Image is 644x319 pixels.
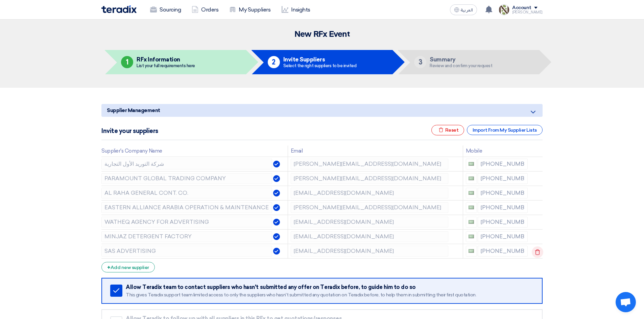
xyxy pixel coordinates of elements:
img: Verified Account [273,248,280,255]
h2: New RFx Event [101,30,543,39]
div: Review and confirm your request [430,63,492,68]
a: Orders [186,2,224,17]
div: Import From My Supplier Lists [467,125,543,135]
input: Supplier Name [101,173,272,184]
div: Reset [431,125,464,135]
input: Email [291,202,448,213]
div: Account [512,5,531,11]
h5: Supplier Management [101,104,543,117]
img: Verified Account [273,161,280,167]
img: Screenshot___1756930143446.png [499,4,509,15]
div: 2 [268,56,280,68]
span: + [107,264,111,271]
input: Supplier Name [101,231,272,242]
h5: Invite your suppliers [101,128,158,134]
img: Verified Account [273,233,280,240]
input: Email [291,173,448,184]
input: Supplier Name [101,159,272,169]
img: Teradix logo [101,5,137,13]
span: العربية [461,8,473,12]
a: Sourcing [145,2,186,17]
th: Supplier's Company Name [101,145,288,157]
div: This gives Teradix support team limited access to only the suppliers who hasn't submitted any quo... [126,292,533,298]
div: Select the right suppliers to be invited [283,63,357,68]
input: Email [291,246,448,257]
div: Add new supplier [101,262,155,272]
input: Supplier Name [101,246,272,257]
div: [PERSON_NAME] [512,10,543,14]
h5: RFx Information [137,56,195,62]
h5: Invite Suppliers [283,56,357,62]
input: Email [291,231,448,242]
img: Verified Account [273,219,280,225]
h5: Summary [430,56,492,62]
th: Mobile [463,145,530,157]
img: Verified Account [273,190,280,196]
div: Allow Teradix team to contact suppliers who hasn't submitted any offer on Teradix before, to guid... [126,284,533,291]
input: Supplier Name [101,217,272,228]
input: Email [291,159,448,169]
th: Email [288,145,463,157]
div: Open chat [616,292,636,312]
img: Verified Account [273,175,280,182]
button: العربية [450,4,477,15]
div: List your full requirements here [137,63,195,68]
a: Insights [276,2,316,17]
div: 3 [414,56,426,68]
img: Verified Account [273,204,280,211]
div: 1 [121,56,133,68]
input: Email [291,217,448,228]
input: Supplier Name [101,202,272,213]
a: My Suppliers [224,2,276,17]
input: Supplier Name [101,188,272,198]
input: Email [291,188,448,198]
